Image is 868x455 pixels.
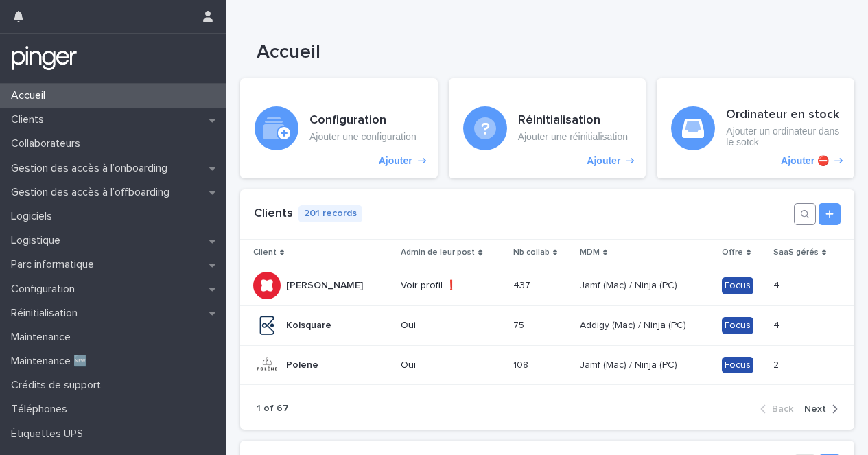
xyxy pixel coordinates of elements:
p: Maintenance 🆕 [5,355,98,368]
button: Next [799,403,838,415]
p: 437 [513,277,533,292]
p: Maintenance [5,331,82,344]
p: Polene [286,357,321,371]
p: Ajouter ⛔️ [781,155,829,167]
h3: Configuration [309,113,417,128]
p: Logistique [5,234,71,247]
a: Ajouter [240,78,438,178]
p: [PERSON_NAME] [286,277,366,292]
p: Ajouter [379,155,412,167]
p: Jamf (Mac) / Ninja (PC) [580,357,680,371]
p: Ajouter une réinitialisation [518,131,628,143]
p: Gestion des accès à l’offboarding [5,186,180,199]
p: Ajouter une configuration [309,131,417,143]
a: Ajouter [449,78,646,178]
a: Clients [254,207,293,220]
p: Admin de leur post [401,245,475,260]
p: Addigy (Mac) / Ninja (PC) [580,317,689,331]
p: Nb collab [513,245,550,260]
h3: Réinitialisation [518,113,628,128]
p: Parc informatique [5,258,105,271]
p: 108 [513,357,531,371]
div: Focus [722,357,753,374]
p: 2 [773,357,782,371]
p: Gestion des accès à l’onboarding [5,162,178,175]
a: Ajouter ⛔️ [657,78,854,178]
p: Collaborateurs [5,137,91,150]
span: Next [804,404,826,414]
a: Add new record [819,203,841,225]
p: Logiciels [5,210,63,223]
img: mTgBEunGTSyRkCgitkcU [11,45,78,72]
p: MDM [580,245,600,260]
p: Accueil [5,89,56,102]
p: Kolsquare [286,317,334,331]
div: Focus [722,277,753,294]
tr: KolsquareKolsquare Oui7575 Addigy (Mac) / Ninja (PC)Addigy (Mac) / Ninja (PC) Focus44 [240,305,854,345]
p: Oui [401,360,502,371]
p: Clients [5,113,55,126]
p: 201 records [298,205,362,222]
p: Réinitialisation [5,307,89,320]
p: Jamf (Mac) / Ninja (PC) [580,277,680,292]
p: 1 of 67 [257,403,289,415]
p: Configuration [5,283,86,296]
p: Client [253,245,277,260]
p: 75 [513,317,527,331]
tr: [PERSON_NAME][PERSON_NAME] Voir profil ❗437437 Jamf (Mac) / Ninja (PC)Jamf (Mac) / Ninja (PC) Foc... [240,266,854,305]
p: Crédits de support [5,379,112,392]
h1: Accueil [257,41,867,65]
p: 4 [773,317,782,331]
p: Ajouter [587,155,620,167]
button: Back [760,403,799,415]
p: SaaS gérés [773,245,819,260]
p: Étiquettes UPS [5,428,94,441]
h3: Ordinateur en stock [726,108,840,123]
p: Oui [401,320,502,331]
div: Focus [722,317,753,334]
p: Téléphones [5,403,78,416]
p: Ajouter un ordinateur dans le sotck [726,126,840,149]
tr: PolenePolene Oui108108 Jamf (Mac) / Ninja (PC)Jamf (Mac) / Ninja (PC) Focus22 [240,345,854,385]
p: Offre [722,245,743,260]
p: Voir profil ❗ [401,280,502,292]
span: Back [772,404,793,414]
p: 4 [773,277,782,292]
